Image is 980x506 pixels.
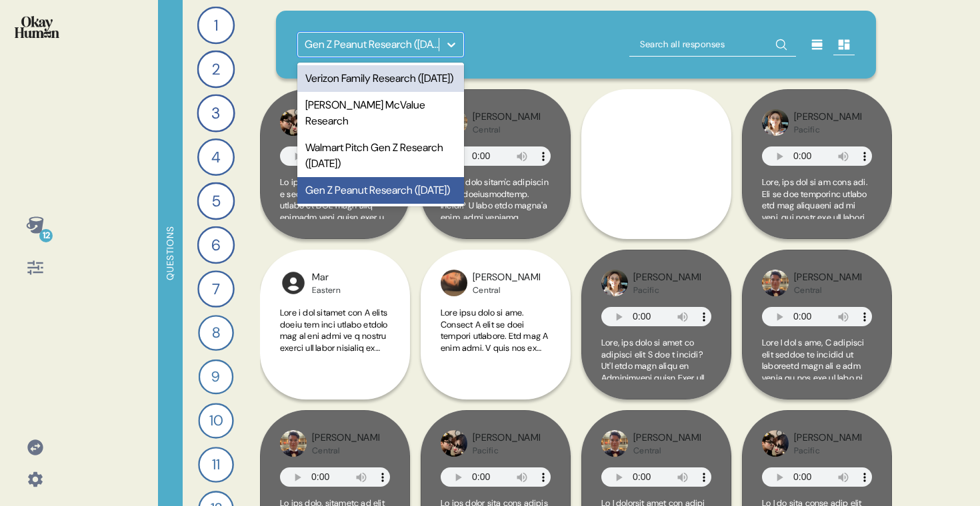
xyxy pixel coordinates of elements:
[794,270,861,285] div: [PERSON_NAME]
[297,92,464,134] div: [PERSON_NAME] McValue Research
[473,285,540,296] div: Central
[15,16,59,38] img: okayhuman.3b1b6348.png
[473,431,540,445] div: [PERSON_NAME]
[762,430,789,457] img: profilepic_9222882111172390.jpg
[197,51,235,89] div: 2
[633,285,701,296] div: Pacific
[312,285,341,296] div: Eastern
[473,445,540,456] div: Pacific
[197,182,235,220] div: 5
[280,109,307,136] img: profilepic_9222882111172390.jpg
[633,431,701,445] div: [PERSON_NAME]
[197,138,235,176] div: 4
[601,270,628,296] img: profilepic_28608613598782667.jpg
[198,447,234,483] div: 11
[441,270,467,296] img: profilepic_9618401748198050.jpg
[441,430,467,457] img: profilepic_9222882111172390.jpg
[197,226,235,264] div: 6
[197,94,235,132] div: 3
[297,134,464,177] div: Walmart Pitch Gen Z Research ([DATE])
[794,285,861,296] div: Central
[473,110,540,125] div: [PERSON_NAME]
[633,270,701,285] div: [PERSON_NAME]
[297,65,464,92] div: Verizon Family Research ([DATE])
[312,445,379,456] div: Central
[473,125,540,135] div: Central
[280,270,307,296] img: l1ibTKarBSWXLOhlfT5LxFP+OttMJpPJZDKZTCbz9PgHEggSPYjZSwEAAAAASUVORK5CYII=
[473,270,540,285] div: [PERSON_NAME]
[794,110,861,125] div: [PERSON_NAME]
[199,360,234,395] div: 9
[601,430,628,457] img: profilepic_9795516237139002.jpg
[633,445,701,456] div: Central
[39,229,53,242] div: 12
[305,37,440,53] div: Gen Z Peanut Research ([DATE])
[762,270,789,296] img: profilepic_9795516237139002.jpg
[198,315,234,351] div: 8
[197,270,235,308] div: 7
[794,125,861,135] div: Pacific
[280,430,307,457] img: profilepic_9795516237139002.jpg
[297,177,464,204] div: Gen Z Peanut Research ([DATE])
[794,445,861,456] div: Pacific
[629,33,796,57] input: Search all responses
[198,403,233,438] div: 10
[794,431,861,445] div: [PERSON_NAME]
[762,109,789,136] img: profilepic_28608613598782667.jpg
[197,7,235,44] div: 1
[312,270,341,285] div: Mar
[312,431,379,445] div: [PERSON_NAME]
